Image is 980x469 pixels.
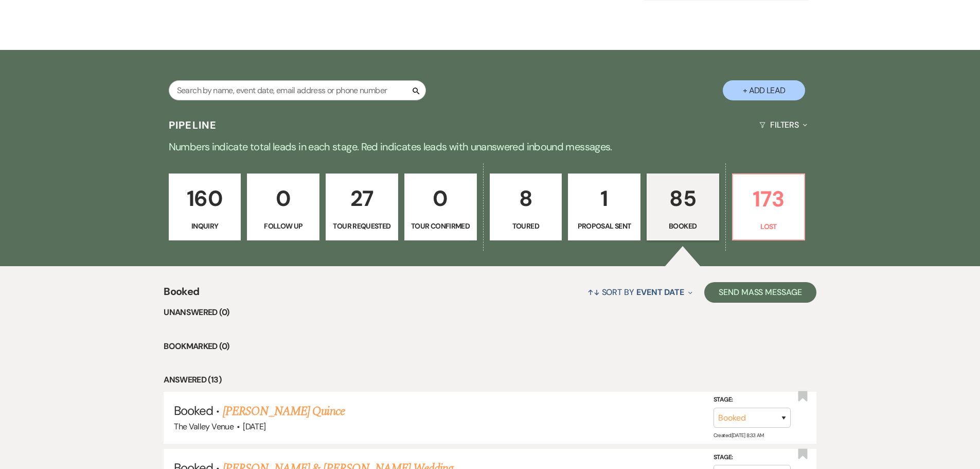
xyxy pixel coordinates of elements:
[175,181,235,216] p: 160
[175,220,235,232] p: Inquiry
[587,287,600,298] span: ↑↓
[243,421,265,432] span: [DATE]
[164,373,816,387] li: Answered (13)
[326,173,398,240] a: 27Tour Requested
[169,80,426,100] input: Search by name, event date, email address or phone number
[653,220,712,232] p: Booked
[739,221,798,232] p: Lost
[496,181,556,216] p: 8
[254,181,313,216] p: 0
[169,118,217,132] h3: Pipeline
[723,80,805,100] button: + Add Lead
[575,181,634,216] p: 1
[714,452,791,463] label: Stage:
[411,181,470,216] p: 0
[120,138,861,155] p: Numbers indicate total leads in each stage. Red indicates leads with unanswered inbound messages.
[714,394,791,406] label: Stage:
[575,220,634,232] p: Proposal Sent
[332,181,391,216] p: 27
[704,282,816,303] button: Send Mass Message
[653,181,712,216] p: 85
[714,432,764,439] span: Created: [DATE] 8:33 AM
[332,220,391,232] p: Tour Requested
[174,403,213,419] span: Booked
[732,173,806,240] a: 173Lost
[755,111,811,138] button: Filters
[164,284,199,306] span: Booked
[411,220,470,232] p: Tour Confirmed
[169,173,241,240] a: 160Inquiry
[490,173,562,240] a: 8Toured
[254,220,313,232] p: Follow Up
[223,402,345,421] a: [PERSON_NAME] Quince
[647,173,719,240] a: 85Booked
[496,220,556,232] p: Toured
[174,421,234,432] span: The Valley Venue
[583,279,697,306] button: Sort By Event Date
[568,173,640,240] a: 1Proposal Sent
[404,173,477,240] a: 0Tour Confirmed
[739,182,798,216] p: 173
[164,306,816,319] li: Unanswered (0)
[247,173,319,240] a: 0Follow Up
[636,287,684,298] span: Event Date
[164,340,816,353] li: Bookmarked (0)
